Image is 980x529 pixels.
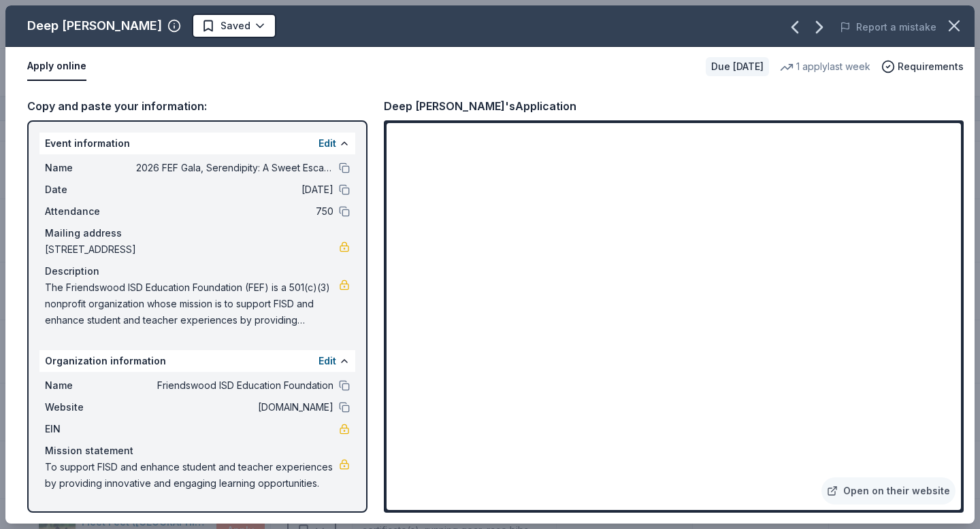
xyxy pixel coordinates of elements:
button: Saved [192,14,276,38]
span: Friendswood ISD Education Foundation [136,377,333,394]
span: EIN [45,421,136,437]
span: Attendance [45,203,136,220]
span: Name [45,377,136,394]
span: [DOMAIN_NAME] [136,399,333,415]
button: Report a mistake [840,19,936,35]
button: Requirements [881,58,964,75]
span: Requirements [898,58,964,75]
div: Mailing address [45,225,350,241]
div: Description [45,263,350,279]
button: Apply online [27,52,86,81]
div: Copy and paste your information: [27,97,367,115]
span: Website [45,399,136,415]
span: To support FISD and enhance student and teacher experiences by providing innovative and engaging ... [45,459,339,492]
div: Deep [PERSON_NAME]'s Application [384,97,576,115]
div: Organization information [39,350,355,372]
span: The Friendswood ISD Education Foundation (FEF) is a 501(c)(3) nonprofit organization whose missio... [45,279,339,328]
span: 750 [136,203,333,220]
div: 1 apply last week [780,58,870,75]
a: Open on their website [821,477,955,505]
div: Mission statement [45,443,350,459]
span: Date [45,182,136,198]
span: Saved [220,18,250,34]
div: Deep [PERSON_NAME] [27,15,162,37]
button: Edit [318,135,336,152]
span: [DATE] [136,182,333,198]
span: Name [45,160,136,176]
span: 2026 FEF Gala, Serendipity: A Sweet Escape [136,160,333,176]
div: Event information [39,133,355,154]
div: Due [DATE] [706,57,769,76]
span: [STREET_ADDRESS] [45,241,339,258]
button: Edit [318,353,336,369]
